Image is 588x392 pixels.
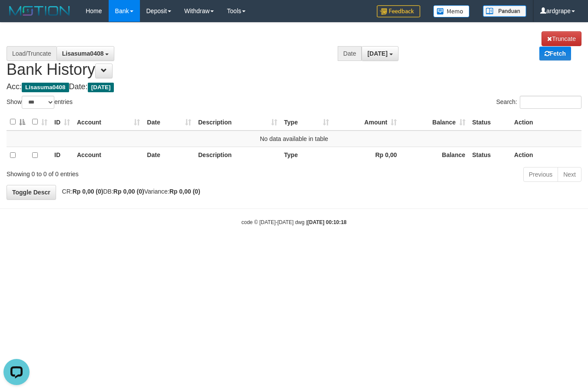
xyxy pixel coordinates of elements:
div: Date [338,46,362,61]
th: Action [511,147,581,164]
td: No data available in table [7,131,581,147]
small: code © [DATE]-[DATE] dwg | [242,219,347,225]
strong: Rp 0,00 (0) [73,188,103,195]
span: [DATE] [367,50,387,57]
label: Search: [496,96,581,109]
a: Truncate [541,31,581,46]
th: : activate to sort column descending [7,114,29,131]
h1: Bank History [7,31,581,78]
th: Description: activate to sort column ascending [195,114,281,131]
a: Previous [523,167,558,182]
th: Balance [400,147,468,164]
th: Status [469,114,511,131]
th: Account: activate to sort column ascending [73,114,143,131]
th: Amount: activate to sort column ascending [332,114,400,131]
h4: Acc: Date: [7,83,581,91]
img: MOTION_logo.png [7,4,73,17]
button: Lisasuma0408 [56,46,115,61]
label: Show entries [7,96,73,109]
span: Lisasuma0408 [62,50,104,57]
span: Lisasuma0408 [22,83,69,92]
th: Date [143,147,195,164]
strong: Rp 0,00 (0) [169,188,200,195]
div: Load/Truncate [7,46,56,61]
span: CR: DB: Variance: [58,188,200,195]
img: Feedback.jpg [377,5,420,17]
button: Open LiveChat chat widget [3,3,30,30]
strong: Rp 0,00 (0) [113,188,144,195]
a: Fetch [539,47,571,60]
div: Showing 0 to 0 of 0 entries [7,166,239,178]
select: Showentries [22,96,54,109]
th: Action [511,114,581,131]
th: Status [469,147,511,164]
th: Rp 0,00 [332,147,400,164]
th: ID [51,147,73,164]
th: ID: activate to sort column ascending [51,114,73,131]
img: Button%20Memo.svg [433,5,470,17]
th: : activate to sort column ascending [29,114,51,131]
input: Search: [520,96,581,109]
th: Balance: activate to sort column ascending [400,114,468,131]
span: [DATE] [88,83,114,92]
a: Next [558,167,581,182]
button: [DATE] [362,46,398,61]
th: Date: activate to sort column ascending [143,114,195,131]
th: Account [73,147,143,164]
img: panduan.png [483,5,526,17]
a: Toggle Descr [7,185,56,200]
strong: [DATE] 00:10:18 [307,219,346,225]
th: Type: activate to sort column ascending [281,114,332,131]
th: Type [281,147,332,164]
th: Description [195,147,281,164]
